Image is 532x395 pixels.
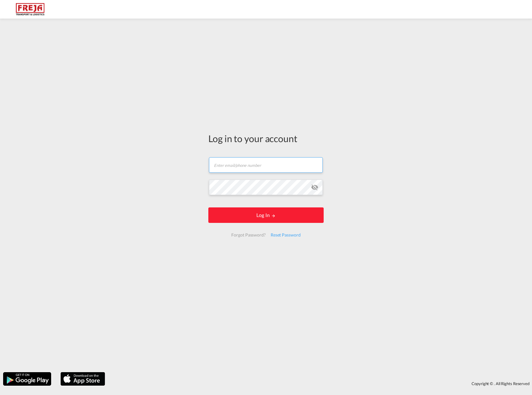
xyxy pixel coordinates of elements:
[9,2,51,16] img: 586607c025bf11f083711d99603023e7.png
[208,132,324,145] div: Log in to your account
[229,229,268,241] div: Forgot Password?
[268,229,303,241] div: Reset Password
[209,157,323,173] input: Enter email/phone number
[60,371,106,386] img: apple.png
[2,371,52,386] img: google.png
[108,378,532,389] div: Copyright © . All Rights Reserved
[311,184,318,191] md-icon: icon-eye-off
[208,207,324,223] button: LOGIN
